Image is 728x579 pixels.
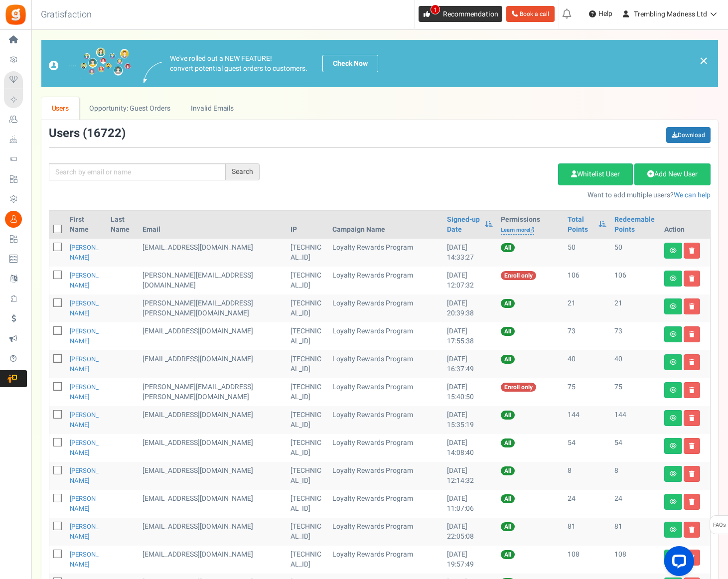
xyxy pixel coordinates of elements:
i: Delete user [689,248,695,254]
span: All [501,243,515,252]
span: All [501,466,515,475]
td: [TECHNICAL_ID] [287,294,328,322]
td: [TECHNICAL_ID] [287,546,328,574]
td: [TECHNICAL_ID] [287,462,328,490]
td: Loyalty Rewards Program [328,434,443,462]
h3: Users ( ) [49,127,126,140]
input: Search by email or name [49,163,226,180]
td: [EMAIL_ADDRESS][DOMAIN_NAME] [139,462,287,490]
td: [TECHNICAL_ID] [287,490,328,518]
i: View details [670,303,677,309]
a: Total Points [568,215,593,235]
a: [PERSON_NAME] [70,494,99,513]
th: Action [660,211,710,239]
i: Delete user [689,471,695,477]
img: images [49,47,131,80]
td: Loyalty Rewards Program [328,294,443,322]
td: [TECHNICAL_ID] [287,434,328,462]
i: View details [670,276,677,282]
td: [EMAIL_ADDRESS][DOMAIN_NAME] [139,350,287,378]
td: Loyalty Rewards Program [328,350,443,378]
span: All [501,411,515,420]
i: View details [670,471,677,477]
span: Enroll only [501,271,536,280]
img: Gratisfaction [4,3,27,26]
td: 108 [564,546,610,574]
i: View details [670,527,677,533]
td: 24 [564,490,610,518]
p: Want to add multiple users? [275,190,711,200]
span: 1 [431,4,440,14]
td: 8 [610,462,660,490]
i: View details [670,359,677,365]
td: [DATE] 20:39:38 [443,294,497,322]
td: [EMAIL_ADDRESS][DOMAIN_NAME] [139,546,287,574]
i: View details [670,387,677,393]
a: [PERSON_NAME] [70,466,99,485]
td: 81 [564,518,610,546]
td: 54 [610,434,660,462]
i: Delete user [689,276,695,282]
td: [DATE] 12:14:32 [443,462,497,490]
td: [DATE] 22:05:08 [443,518,497,546]
td: 75 [610,378,660,406]
i: Delete user [689,387,695,393]
a: 1 Recommendation [419,6,502,22]
i: View details [670,415,677,421]
td: 106 [610,267,660,294]
a: Check Now [322,55,378,72]
td: 144 [564,406,610,434]
span: Recommendation [443,9,498,19]
a: × [699,55,708,67]
td: Loyalty Rewards Program [328,490,443,518]
a: Learn more [501,226,534,235]
th: Permissions [497,211,564,239]
td: [DATE] 15:40:50 [443,378,497,406]
td: 40 [610,350,660,378]
a: [PERSON_NAME] [70,410,99,430]
td: [EMAIL_ADDRESS][DOMAIN_NAME] [139,322,287,350]
td: [DATE] 14:33:27 [443,239,497,267]
td: [EMAIL_ADDRESS][DOMAIN_NAME] [139,518,287,546]
span: All [501,522,515,531]
i: View details [670,331,677,337]
a: [PERSON_NAME] [70,550,99,569]
td: 50 [564,239,610,267]
a: [PERSON_NAME] [70,298,99,318]
td: [DATE] 19:57:49 [443,546,497,574]
td: [TECHNICAL_ID] [287,267,328,294]
div: Search [226,163,260,180]
i: View details [670,248,677,254]
a: [PERSON_NAME] [70,271,99,290]
td: 8 [564,462,610,490]
i: Delete user [689,527,695,533]
span: All [501,494,515,503]
td: [DATE] 15:35:19 [443,406,497,434]
td: [DATE] 11:07:06 [443,490,497,518]
td: [EMAIL_ADDRESS][DOMAIN_NAME] [139,406,287,434]
td: [TECHNICAL_ID] [287,518,328,546]
i: View details [670,443,677,449]
a: Add New User [634,163,711,185]
td: 144 [610,406,660,434]
td: 40 [564,350,610,378]
td: [DATE] 14:08:40 [443,434,497,462]
a: Help [585,6,616,22]
span: Help [596,9,612,19]
span: Trembling Madness Ltd [634,9,707,19]
span: All [501,355,515,364]
a: Invalid Emails [181,97,244,120]
td: Loyalty Rewards Program [328,322,443,350]
a: Download [666,127,711,143]
th: IP [287,211,328,239]
span: Enroll only [501,383,536,392]
span: All [501,550,515,559]
td: Loyalty Rewards Program [328,518,443,546]
img: images [144,62,162,83]
td: 108 [610,546,660,574]
td: 106 [564,267,610,294]
th: Campaign Name [328,211,443,239]
td: [DATE] 12:07:32 [443,267,497,294]
i: Delete user [689,415,695,421]
td: Loyalty Rewards Program [328,378,443,406]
